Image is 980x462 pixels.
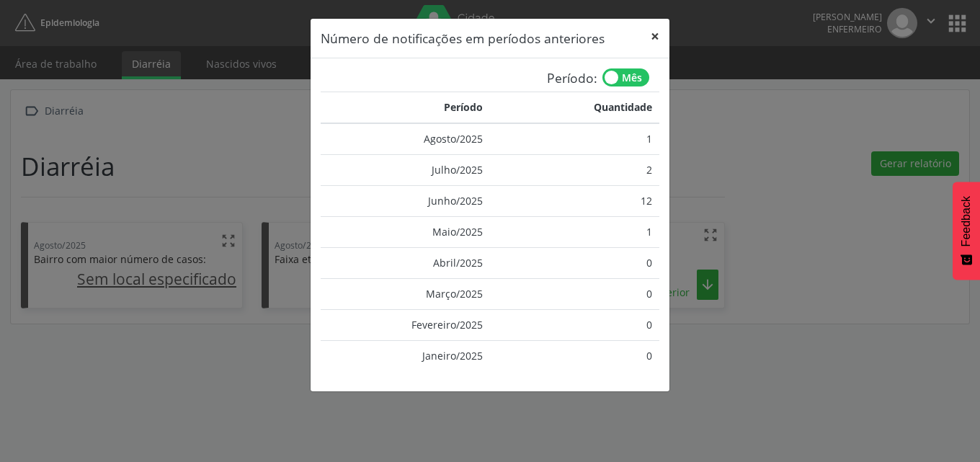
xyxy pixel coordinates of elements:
h5: Número de notificações em períodos anteriores [321,29,605,48]
td: Agosto/2025 [321,123,490,155]
button: Close [641,19,669,54]
td: 0 [490,278,659,309]
td: Março/2025 [321,278,490,309]
span: Mês [622,68,642,86]
td: 0 [490,309,659,340]
div: Período [329,99,483,115]
span: Feedback [960,196,973,246]
div: Quantidade [498,99,652,115]
td: 12 [490,185,659,216]
span: Período: [547,68,602,92]
td: 2 [490,154,659,185]
button: Feedback - Mostrar pesquisa [953,182,980,280]
td: 1 [490,123,659,155]
td: Janeiro/2025 [321,340,490,371]
td: Maio/2025 [321,216,490,247]
td: Fevereiro/2025 [321,309,490,340]
td: 0 [490,247,659,278]
td: 1 [490,216,659,247]
td: Julho/2025 [321,154,490,185]
td: 0 [490,340,659,371]
td: Junho/2025 [321,185,490,216]
td: Abril/2025 [321,247,490,278]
